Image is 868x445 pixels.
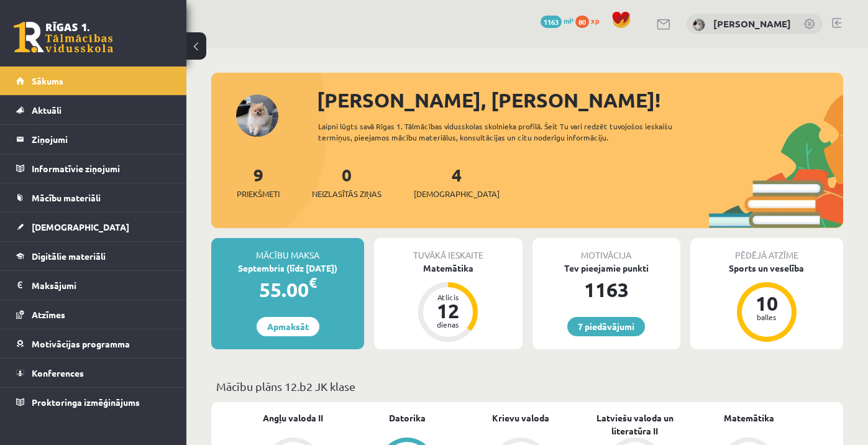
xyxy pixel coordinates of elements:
a: Latviešu valoda un literatūra II [578,411,692,438]
span: € [309,273,317,291]
a: Proktoringa izmēģinājums [16,388,171,416]
a: Rīgas 1. Tālmācības vidusskola [14,22,113,53]
span: Priekšmeti [237,188,280,200]
legend: Informatīvie ziņojumi [32,154,171,183]
a: Datorika [389,411,426,424]
a: 80 xp [575,16,605,25]
a: Angļu valoda II [263,411,323,424]
a: Sākums [16,67,171,95]
a: Apmaksāt [257,317,319,336]
div: dienas [429,321,467,328]
a: Aktuāli [16,96,171,124]
legend: Maksājumi [32,271,171,300]
a: Sports un veselība 10 balles [690,262,843,344]
div: Sports un veselība [690,262,843,275]
a: Mācību materiāli [16,183,171,212]
a: 1163 mP [541,16,573,25]
div: Matemātika [374,262,522,275]
div: Motivācija [532,238,680,262]
a: [DEMOGRAPHIC_DATA] [16,213,171,241]
a: Krievu valoda [492,411,549,424]
a: Matemātika Atlicis 12 dienas [374,262,522,344]
span: Konferences [32,367,84,378]
a: Informatīvie ziņojumi [16,154,171,183]
img: Emīlija Kajaka [693,19,705,31]
a: Ziņojumi [16,125,171,154]
span: Atzīmes [32,309,65,320]
div: Septembris (līdz [DATE]) [211,262,364,275]
span: Motivācijas programma [32,338,130,349]
div: Pēdējā atzīme [690,238,843,262]
span: [DEMOGRAPHIC_DATA] [32,221,129,232]
div: Laipni lūgts savā Rīgas 1. Tālmācības vidusskolas skolnieka profilā. Šeit Tu vari redzēt tuvojošo... [318,121,697,143]
span: Sākums [32,75,63,86]
a: Maksājumi [16,271,171,300]
a: Motivācijas programma [16,329,171,358]
div: Atlicis [429,293,467,301]
div: 1163 [532,275,680,305]
span: mP [564,16,573,25]
span: xp [591,16,599,25]
span: Mācību materiāli [32,192,101,203]
div: Mācību maksa [211,238,364,262]
a: Digitālie materiāli [16,242,171,270]
span: Digitālie materiāli [32,250,106,262]
legend: Ziņojumi [32,125,171,154]
div: [PERSON_NAME], [PERSON_NAME]! [317,85,843,115]
span: [DEMOGRAPHIC_DATA] [414,188,500,200]
span: 1163 [541,16,562,28]
a: [PERSON_NAME] [713,17,791,30]
span: Aktuāli [32,104,62,116]
a: 4[DEMOGRAPHIC_DATA] [414,163,500,200]
a: Matemātika [724,411,774,424]
div: Tev pieejamie punkti [532,262,680,275]
a: Atzīmes [16,300,171,329]
div: balles [748,313,785,321]
a: 9Priekšmeti [237,163,280,200]
p: Mācību plāns 12.b2 JK klase [216,378,838,395]
a: 0Neizlasītās ziņas [312,163,381,200]
div: 12 [429,301,467,321]
a: Konferences [16,359,171,387]
div: 10 [748,293,785,313]
a: 7 piedāvājumi [567,317,645,336]
span: Neizlasītās ziņas [312,188,381,200]
div: Tuvākā ieskaite [374,238,522,262]
span: 80 [575,16,589,28]
span: Proktoringa izmēģinājums [32,397,140,408]
div: 55.00 [211,275,364,305]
